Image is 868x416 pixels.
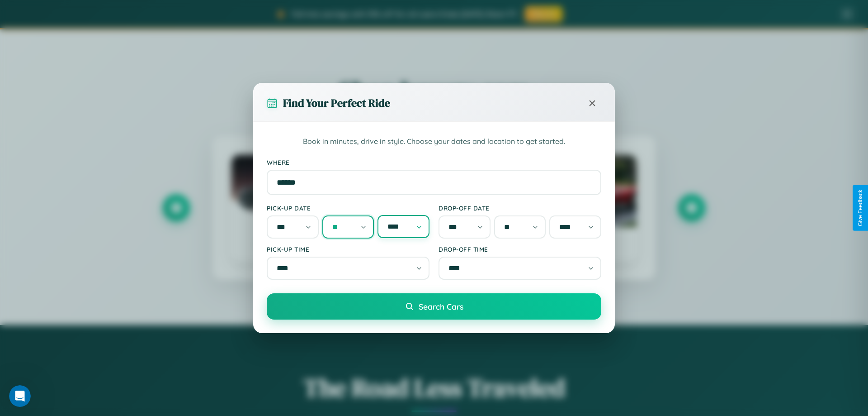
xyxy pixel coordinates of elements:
[439,204,601,212] label: Drop-off Date
[267,204,429,212] label: Pick-up Date
[267,158,601,166] label: Where
[283,96,390,110] h3: Find Your Perfect Ride
[419,301,463,311] span: Search Cars
[267,136,601,148] p: Book in minutes, drive in style. Choose your dates and location to get started.
[439,245,601,253] label: Drop-off Time
[267,245,429,253] label: Pick-up Time
[267,293,601,320] button: Search Cars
